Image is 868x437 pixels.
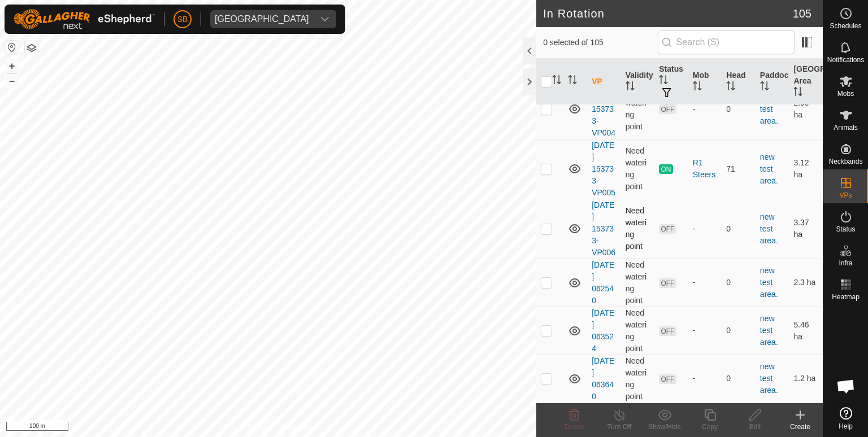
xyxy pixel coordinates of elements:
span: OFF [659,278,676,288]
span: 0 selected of 105 [543,37,657,49]
td: 5.46 ha [789,307,823,355]
span: OFF [659,104,676,114]
button: Reset Map [5,41,19,54]
div: - [693,103,718,115]
button: + [5,59,19,73]
a: [DATE] 063640 [592,356,614,401]
span: 105 [793,5,811,22]
a: [DATE] 153733-VP006 [592,200,615,257]
a: [DATE] 063524 [592,308,614,353]
img: Gallagher Logo [14,9,155,29]
div: R1 Steers [693,157,718,181]
span: Notifications [827,56,864,63]
a: new test area. [760,93,778,125]
a: new test area. [760,362,778,395]
span: Tangihanga station [210,10,314,28]
th: Status [654,59,688,105]
span: OFF [659,224,676,234]
td: 0 [722,259,756,307]
td: Need watering point [621,259,655,307]
th: [GEOGRAPHIC_DATA] Area [789,59,823,105]
span: Delete [565,423,584,431]
p-sorticon: Activate to sort [552,77,561,86]
td: Need watering point [621,355,655,403]
td: 71 [722,139,756,199]
td: 3.37 ha [789,199,823,259]
div: Turn Off [597,422,642,432]
a: new test area. [760,266,778,299]
p-sorticon: Activate to sort [626,83,635,92]
td: 2.3 ha [789,259,823,307]
td: 1.2 ha [789,355,823,403]
a: Help [823,403,868,434]
span: Heatmap [832,294,860,300]
a: new test area. [760,314,778,347]
a: [DATE] 062540 [592,260,614,305]
div: [GEOGRAPHIC_DATA] [215,15,309,24]
div: dropdown trigger [314,10,336,28]
div: - [693,373,718,384]
p-sorticon: Activate to sort [793,89,802,98]
td: Need watering point [621,139,655,199]
span: Mobs [837,90,854,97]
td: Need watering point [621,199,655,259]
a: new test area. [760,212,778,245]
button: Map Layers [25,41,38,55]
span: Status [836,226,855,233]
button: – [5,74,19,88]
span: Schedules [830,23,861,29]
th: Mob [688,59,722,105]
td: 2.95 ha [789,79,823,139]
a: [DATE] 153733-VP004 [592,81,615,137]
div: - [693,325,718,337]
td: 0 [722,355,756,403]
td: Need watering point [621,79,655,139]
div: Show/Hide [642,422,687,432]
span: Infra [839,260,852,266]
th: Head [722,59,756,105]
td: 3.12 ha [789,139,823,199]
span: VPs [839,192,852,199]
th: VP [587,59,621,105]
p-sorticon: Activate to sort [568,77,577,86]
p-sorticon: Activate to sort [760,83,769,92]
span: Neckbands [828,158,862,165]
span: OFF [659,374,676,384]
h2: In Rotation [543,7,793,20]
td: Need watering point [621,307,655,355]
p-sorticon: Activate to sort [726,83,735,92]
p-sorticon: Activate to sort [659,77,668,86]
th: Validity [621,59,655,105]
a: Contact Us [279,422,313,432]
th: Paddock [756,59,789,105]
span: Help [839,423,853,430]
a: new test area. [760,152,778,185]
span: SB [177,14,188,25]
span: ON [659,164,672,174]
div: Create [778,422,823,432]
div: - [693,223,718,235]
a: [DATE] 153733-VP005 [592,141,615,197]
div: - [693,277,718,289]
span: OFF [659,326,676,336]
input: Search (S) [658,30,795,54]
a: Privacy Policy [224,422,266,432]
td: 0 [722,79,756,139]
td: 0 [722,307,756,355]
div: Copy [687,422,732,432]
td: 0 [722,199,756,259]
span: Animals [834,124,858,131]
div: Edit [732,422,778,432]
p-sorticon: Activate to sort [693,83,702,92]
a: Open chat [829,369,863,403]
